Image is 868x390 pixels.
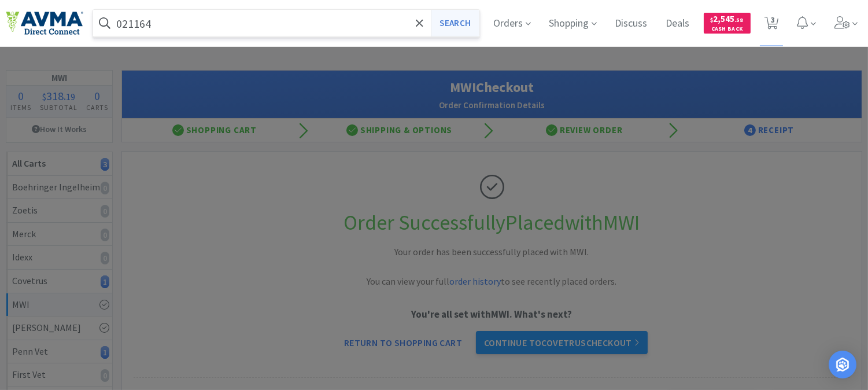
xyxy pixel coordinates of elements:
input: Search by item, sku, manufacturer, ingredient, size... [93,10,479,36]
button: Search [431,10,479,36]
div: Open Intercom Messenger [829,351,856,378]
a: Discuss [611,19,652,29]
a: 3 [760,20,784,30]
span: $ [711,16,714,24]
a: Deals [662,19,695,29]
span: . 58 [735,16,744,24]
span: Cash Back [711,26,744,34]
span: 2,545 [711,13,744,24]
a: $2,545.58Cash Back [704,8,751,39]
img: e4e33dab9f054f5782a47901c742baa9_102.png [6,11,83,35]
